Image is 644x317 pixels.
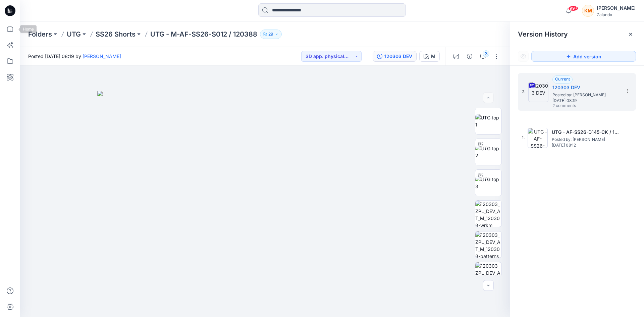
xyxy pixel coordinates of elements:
[268,31,273,38] p: 29
[150,30,257,39] p: UTG - M-AF-SS26-S012 / 120388
[483,50,489,57] div: 3
[522,135,525,141] span: 1.
[528,82,548,102] img: 120303 DEV
[475,231,501,258] img: 120303_ZPL_DEV_AT_M_120303-patterns
[373,51,417,62] button: 120303 DEV
[475,262,501,288] img: 120303_ZPL_DEV_AT_M_120303-MC
[475,145,501,159] img: UTG top 2
[478,51,488,62] button: 3
[67,30,81,39] a: UTG
[628,32,633,37] button: Close
[518,51,529,62] button: Show Hidden Versions
[260,30,282,39] button: 29
[552,84,620,92] h5: 120303 DEV
[552,98,620,103] span: [DATE] 08:19
[28,30,52,39] a: Folders
[555,76,570,82] span: Current
[597,4,636,12] div: [PERSON_NAME]
[568,6,578,11] span: 99+
[475,114,501,128] img: UTG top 1
[431,53,435,60] div: M
[552,128,619,136] h5: UTG - AF-SS26-D145-CK / 120303
[522,89,526,95] span: 2.
[528,128,548,148] img: UTG - AF-SS26-D145-CK / 120303
[475,201,501,227] img: 120303_ZPL_DEV_AT_M_120303-wrkm
[464,51,475,62] button: Details
[419,51,440,62] button: M
[96,30,136,39] a: SS26 Shorts
[552,143,619,148] span: [DATE] 08:12
[597,12,636,17] div: Zalando
[582,5,594,17] div: KM
[531,51,636,62] button: Add version
[475,176,501,190] img: UTG top 3
[28,53,121,60] span: Posted [DATE] 08:19 by
[552,103,599,109] span: 2 comments
[83,53,121,59] a: [PERSON_NAME]
[518,30,568,38] span: Version History
[384,53,412,60] div: 120303 DEV
[552,136,619,143] span: Posted by: Lise Stougaard
[552,92,620,98] span: Posted by: Lise Stougaard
